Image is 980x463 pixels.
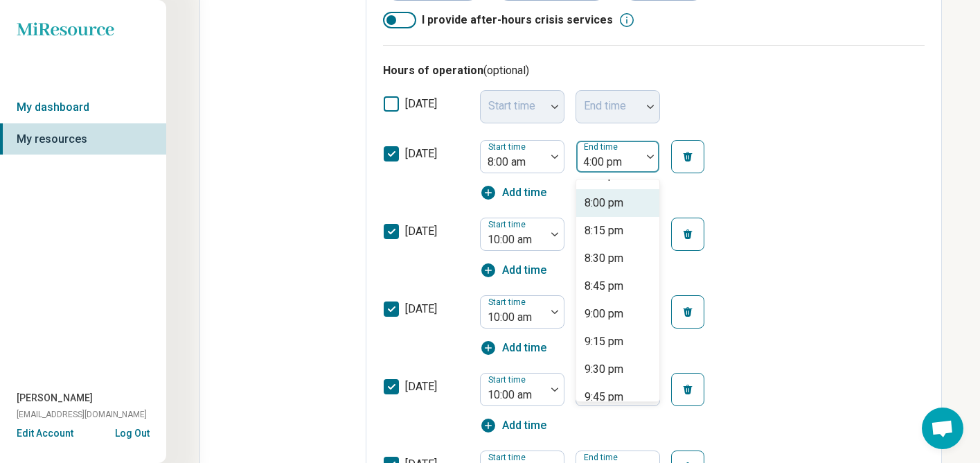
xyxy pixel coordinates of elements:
[480,340,546,356] button: Add time
[480,417,546,434] button: Add time
[17,408,147,421] span: [EMAIL_ADDRESS][DOMAIN_NAME]
[585,222,623,239] div: 8:15 pm
[585,250,623,267] div: 8:30 pm
[405,302,437,315] span: [DATE]
[488,220,528,229] label: Start time
[17,426,73,441] button: Edit Account
[405,380,437,393] span: [DATE]
[405,147,437,160] span: [DATE]
[585,195,623,211] div: 8:00 pm
[488,453,528,462] label: Start time
[585,306,623,322] div: 9:00 pm
[405,225,437,238] span: [DATE]
[483,64,529,77] span: (optional)
[115,426,150,437] button: Log Out
[480,262,546,279] button: Add time
[585,278,623,295] div: 8:45 pm
[584,453,621,462] label: End time
[502,340,546,356] span: Add time
[488,142,528,152] label: Start time
[480,184,546,201] button: Add time
[502,262,546,279] span: Add time
[922,408,963,449] a: Open chat
[585,389,623,405] div: 9:45 pm
[422,12,613,28] span: I provide after-hours crisis services
[502,184,546,201] span: Add time
[502,417,546,434] span: Add time
[585,361,623,378] div: 9:30 pm
[383,62,925,79] h3: Hours of operation
[405,97,437,110] span: [DATE]
[585,333,623,350] div: 9:15 pm
[488,297,528,307] label: Start time
[488,375,528,385] label: Start time
[584,142,621,152] label: End time
[17,391,93,405] span: [PERSON_NAME]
